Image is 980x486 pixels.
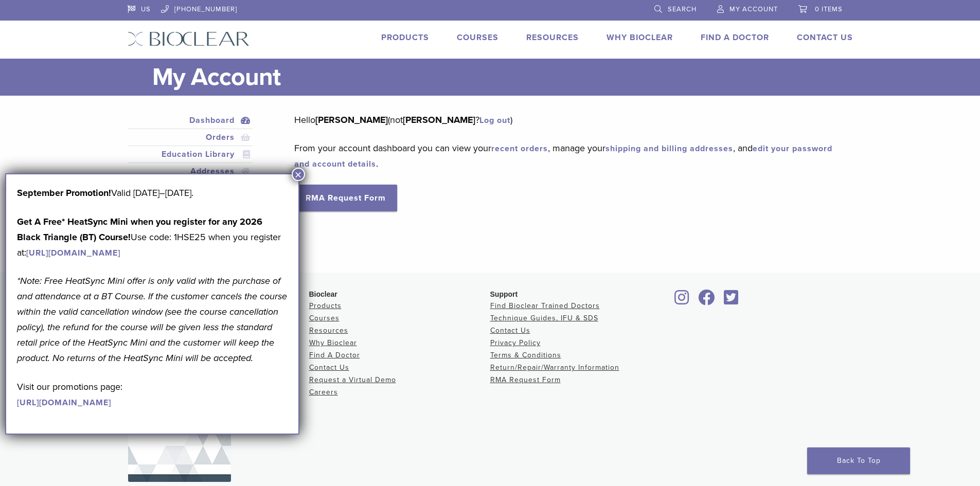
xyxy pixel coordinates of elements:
[490,290,518,298] span: Support
[490,363,619,372] a: Return/Repair/Warranty Information
[130,131,251,143] a: Orders
[130,165,251,177] a: Addresses
[729,5,778,13] span: My Account
[668,5,697,13] span: Search
[490,375,561,384] a: RMA Request Form
[309,388,338,397] a: Careers
[526,32,579,43] a: Resources
[309,326,348,335] a: Resources
[403,114,475,125] strong: [PERSON_NAME]
[721,296,742,306] a: Bioclear
[130,114,251,127] a: Dashboard
[807,447,910,474] a: Back To Top
[607,32,673,43] a: Why Bioclear
[315,114,388,125] strong: [PERSON_NAME]
[490,314,598,322] a: Technique Guides, IFU & SDS
[152,59,853,96] h1: My Account
[17,185,288,201] p: Valid [DATE]–[DATE].
[381,32,429,43] a: Products
[479,115,510,125] a: Log out
[130,148,251,160] a: Education Library
[490,351,561,359] a: Terms & Conditions
[457,32,498,43] a: Courses
[128,112,253,243] nav: Account pages
[309,351,360,359] a: Find A Doctor
[294,185,397,211] a: RMA Request Form
[491,143,548,154] a: recent orders
[17,398,111,408] a: [URL][DOMAIN_NAME]
[128,31,250,46] img: Bioclear
[26,248,120,258] a: [URL][DOMAIN_NAME]
[671,296,693,306] a: Bioclear
[309,338,357,347] a: Why Bioclear
[309,301,342,310] a: Products
[17,187,111,199] b: September Promotion!
[292,168,305,181] button: Close
[490,338,541,347] a: Privacy Policy
[797,32,853,43] a: Contact Us
[490,301,600,310] a: Find Bioclear Trained Doctors
[309,363,349,372] a: Contact Us
[294,112,837,128] p: Hello (not ? )
[17,379,288,410] p: Visit our promotions page:
[309,314,340,322] a: Courses
[294,140,837,171] p: From your account dashboard you can view your , manage your , and .
[17,216,262,243] strong: Get A Free* HeatSync Mini when you register for any 2026 Black Triangle (BT) Course!
[701,32,769,43] a: Find A Doctor
[17,275,287,364] em: *Note: Free HeatSync Mini offer is only valid with the purchase of and attendance at a BT Course....
[815,5,843,13] span: 0 items
[695,296,719,306] a: Bioclear
[17,214,288,260] p: Use code: 1HSE25 when you register at:
[309,290,337,298] span: Bioclear
[309,375,396,384] a: Request a Virtual Demo
[605,143,733,154] a: shipping and billing addresses
[490,326,530,335] a: Contact Us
